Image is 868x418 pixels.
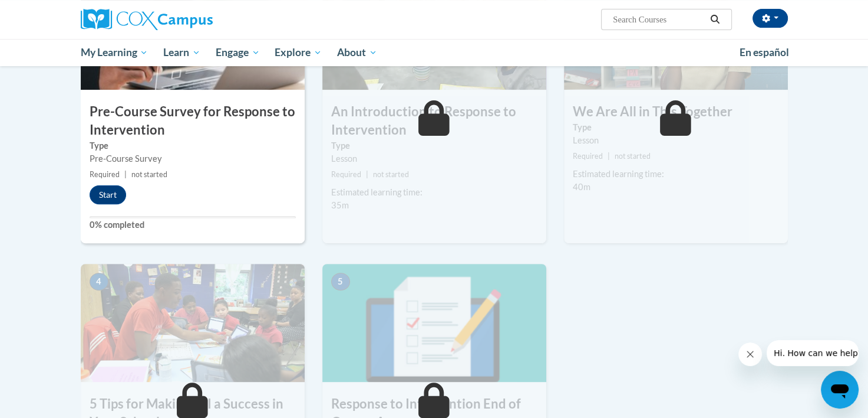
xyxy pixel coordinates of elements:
[81,9,213,30] img: Cox Campus
[573,168,779,181] div: Estimated learning time:
[90,273,108,290] span: 4
[753,9,788,28] button: Account Settings
[90,185,126,204] button: Start
[322,103,546,139] h3: An Introduction to Response to Intervention
[331,139,537,152] label: Type
[573,134,779,147] div: Lesson
[573,182,590,192] span: 40m
[275,45,322,60] span: Explore
[706,12,724,27] button: Search
[373,170,409,179] span: not started
[124,170,127,179] span: |
[322,264,546,382] img: Course Image
[81,264,305,382] img: Course Image
[738,342,762,366] iframe: Close message
[156,39,208,66] a: Learn
[90,218,296,231] label: 0% completed
[331,170,361,179] span: Required
[573,152,603,161] span: Required
[80,45,148,60] span: My Learning
[564,103,788,121] h3: We Are All in This Together
[612,12,706,27] input: Search Courses
[267,39,329,66] a: Explore
[331,273,350,290] span: 5
[90,139,296,152] label: Type
[331,152,537,165] div: Lesson
[615,152,651,161] span: not started
[216,45,260,60] span: Engage
[90,152,296,165] div: Pre-Course Survey
[90,170,120,179] span: Required
[208,39,268,66] a: Engage
[81,9,305,30] a: Cox Campus
[821,371,859,409] iframe: Button to launch messaging window
[81,103,305,139] h3: Pre-Course Survey for Response to Intervention
[329,39,385,66] a: About
[337,45,377,60] span: About
[73,39,156,66] a: My Learning
[63,39,806,66] div: Main menu
[740,46,789,58] span: En español
[163,45,200,60] span: Learn
[366,170,368,179] span: |
[767,340,859,366] iframe: Message from company
[331,200,349,210] span: 35m
[732,40,797,65] a: En español
[608,152,610,161] span: |
[573,121,779,134] label: Type
[7,8,95,18] span: Hi. How can we help?
[131,170,167,179] span: not started
[331,186,537,199] div: Estimated learning time:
